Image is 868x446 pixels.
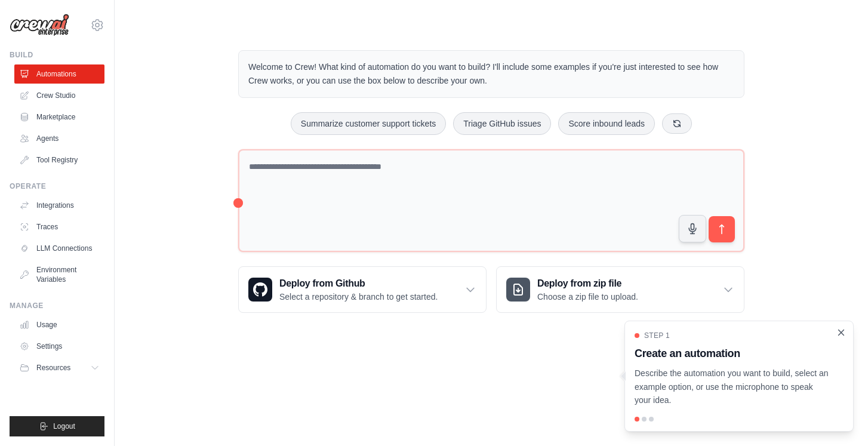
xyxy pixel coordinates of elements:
div: Build [10,50,104,60]
a: Traces [14,217,104,236]
div: Operate [10,182,104,191]
button: Triage GitHub issues [453,112,551,135]
a: Crew Studio [14,86,104,105]
span: Step 1 [644,331,670,340]
a: LLM Connections [14,239,104,258]
h3: Deploy from zip file [537,276,638,291]
img: Logo [10,14,69,36]
a: Settings [14,337,104,356]
a: Automations [14,64,104,84]
p: Describe the automation you want to build, select an example option, or use the microphone to spe... [635,367,829,407]
a: Environment Variables [14,260,104,289]
iframe: Chat Widget [808,389,868,446]
p: Select a repository & branch to get started. [279,291,438,303]
h3: Deploy from Github [279,276,438,291]
p: Welcome to Crew! What kind of automation do you want to build? I'll include some examples if you'... [248,60,734,88]
button: Close walkthrough [836,328,846,337]
button: Score inbound leads [558,112,655,135]
span: Resources [36,363,70,373]
a: Agents [14,129,104,148]
button: Summarize customer support tickets [291,112,446,135]
h3: Create an automation [635,345,829,362]
a: Tool Registry [14,150,104,170]
a: Integrations [14,196,104,215]
a: Marketplace [14,107,104,127]
a: Usage [14,315,104,334]
span: Logout [53,422,75,431]
button: Resources [14,358,104,377]
div: Manage [10,301,104,310]
p: Choose a zip file to upload. [537,291,638,303]
button: Logout [10,416,104,436]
